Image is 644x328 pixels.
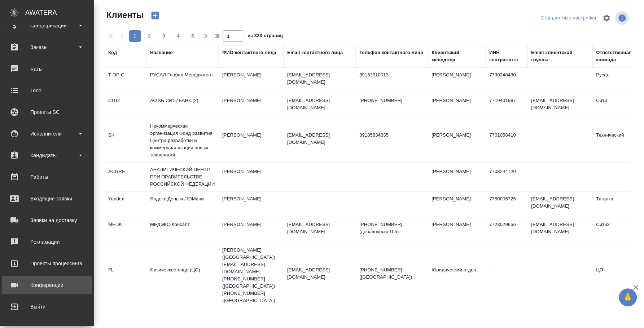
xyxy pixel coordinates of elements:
td: [EMAIL_ADDRESS][DOMAIN_NAME] [527,93,592,119]
a: Выйти [2,298,92,316]
p: [PHONE_NUMBER] [359,97,424,104]
td: АНАЛИТИЧЕСКИЙ ЦЕНТР ПРИ ПРАВИТЕЛЬСТВЕ РОССИЙСКОЙ ФЕДЕРАЦИИ [146,163,219,191]
td: 7723529656 [486,217,527,243]
td: MEDK [105,217,146,243]
td: 7708244720 [486,164,527,190]
div: Рекламации [5,236,88,247]
span: 4 [172,32,184,40]
p: [EMAIL_ADDRESS][DOMAIN_NAME] [287,266,352,281]
td: [PERSON_NAME] [219,164,284,190]
td: МЕДЭКС-Консалт [146,217,219,243]
a: Работы [2,168,92,186]
td: [PERSON_NAME] ([GEOGRAPHIC_DATA]) [EMAIL_ADDRESS][DOMAIN_NAME] [PHONE_NUMBER] ([GEOGRAPHIC_DATA])... [219,243,284,308]
button: Создать [146,9,164,22]
td: - [486,263,527,288]
a: Проекты SC [2,103,92,121]
div: Кандидаты [5,150,88,161]
td: ACGRF [105,164,146,190]
p: [PHONE_NUMBER] (добавочный 105) [359,221,424,235]
td: 7710401987 [486,93,527,119]
td: Некоммерческая организация Фонд развития Центра разработки и коммерциализации новых технологий [146,119,219,162]
div: Исполнители [5,128,88,139]
td: 7750005725 [486,192,527,217]
div: Todo [5,85,88,96]
td: [PERSON_NAME] [428,192,486,217]
td: [EMAIL_ADDRESS][DOMAIN_NAME] [527,192,592,217]
span: Посмотреть информацию [615,11,630,25]
td: FL [105,263,146,288]
td: Яндекс Деньги / ЮМани [146,192,219,217]
p: 89105834335 [359,132,424,139]
td: CITI2 [105,93,146,119]
div: Входящие заявки [5,193,88,204]
div: Выйти [5,301,88,312]
div: Название [150,49,172,56]
button: 3 [158,30,170,42]
span: из 323 страниц [247,31,283,42]
td: [PERSON_NAME] [428,93,486,119]
p: [PHONE_NUMBER] ([GEOGRAPHIC_DATA]) [359,266,424,281]
span: 3 [158,32,170,40]
div: Работы [5,172,88,182]
div: Конференции [5,280,88,291]
span: 2 [144,32,155,40]
p: [EMAIL_ADDRESS][DOMAIN_NAME] [287,97,352,111]
button: 🙏 [619,288,637,306]
button: 5 [187,30,198,42]
div: Клиентский менеджер [431,49,482,63]
span: Настроить таблицу [598,9,615,27]
span: 🙏 [622,290,634,305]
div: Email контактного лица [287,49,343,56]
td: SK [105,128,146,153]
td: АО КБ СИТИБАНК (2) [146,93,219,119]
td: [PERSON_NAME] [428,128,486,153]
td: Yandex [105,192,146,217]
div: Проекты процессинга [5,258,88,269]
div: Заказы [5,42,88,53]
div: Спецификации [5,20,88,31]
p: [EMAIL_ADDRESS][DOMAIN_NAME] [287,221,352,235]
button: 4 [172,30,184,42]
td: [PERSON_NAME] [219,128,284,153]
p: [EMAIL_ADDRESS][DOMAIN_NAME] [287,71,352,86]
p: 89163910013 [359,71,424,79]
td: [PERSON_NAME] [428,164,486,190]
a: Проекты процессинга [2,254,92,272]
div: Телефон контактного лица [359,49,423,56]
div: ИНН контрагента [489,49,524,63]
div: Email клиентской группы [531,49,589,63]
a: Todo [2,81,92,99]
div: Заявки на доставку [5,215,88,226]
td: Юридический отдел [428,263,486,288]
td: [PERSON_NAME] [428,217,486,243]
td: Физическое лицо (ЦО) [146,263,219,288]
td: 7701058410 [486,128,527,153]
span: Клиенты [105,9,144,21]
div: Код [108,49,117,56]
div: ФИО контактного лица [222,49,276,56]
td: [PERSON_NAME] [219,217,284,243]
a: Заявки на доставку [2,211,92,229]
div: Проекты SC [5,107,88,118]
a: Конференции [2,276,92,294]
td: [PERSON_NAME] [219,93,284,119]
a: Рекламации [2,233,92,251]
td: [EMAIL_ADDRESS][DOMAIN_NAME] [527,217,592,243]
a: Чаты [2,60,92,78]
div: Чаты [5,63,88,74]
td: [PERSON_NAME] [219,68,284,93]
p: [EMAIL_ADDRESS][DOMAIN_NAME] [287,132,352,146]
div: split button [539,13,598,24]
button: 2 [144,30,155,42]
span: 5 [187,32,198,40]
td: 7730248430 [486,68,527,93]
td: T-OP-C [105,68,146,93]
div: AWATERA [25,5,94,20]
td: РУСАЛ Глобал Менеджмент [146,68,219,93]
td: [PERSON_NAME] [219,192,284,217]
a: Входящие заявки [2,190,92,208]
td: [PERSON_NAME] [428,68,486,93]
